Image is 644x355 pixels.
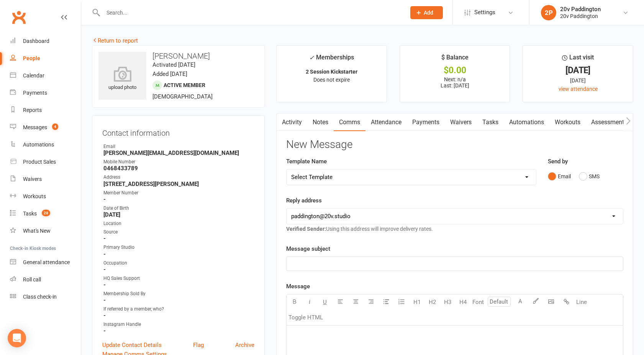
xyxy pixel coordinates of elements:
[103,297,254,304] strong: -
[103,244,254,251] div: Primary Studio
[440,294,455,310] button: H3
[23,72,44,79] div: Calendar
[574,294,589,310] button: Line
[103,211,254,218] strong: [DATE]
[323,299,327,306] span: U
[445,113,477,131] a: Waivers
[103,275,254,282] div: HQ Sales Support
[10,33,81,50] a: Dashboard
[152,93,213,100] span: [DEMOGRAPHIC_DATA]
[407,66,503,74] div: $0.00
[307,113,334,131] a: Notes
[488,297,511,307] input: Default
[334,113,365,131] a: Comms
[98,52,258,60] h3: [PERSON_NAME]
[562,53,594,66] div: Last visit
[309,54,314,61] i: ✓
[424,10,433,16] span: Add
[286,226,433,232] span: Using this address will improve delivery rates.
[103,235,254,242] strong: -
[164,82,205,88] span: Active member
[9,8,28,27] a: Clubworx
[287,310,325,325] button: Toggle HTML
[530,66,626,74] div: [DATE]
[407,76,503,89] p: Next: n/a Last: [DATE]
[10,188,81,205] a: Workouts
[103,189,254,197] div: Member Number
[313,77,350,83] span: Does not expire
[102,126,254,137] h3: Contact information
[10,102,81,119] a: Reports
[103,321,254,328] div: Instagram Handle
[193,340,204,350] a: Flag
[455,294,470,310] button: H4
[530,76,626,85] div: [DATE]
[407,113,445,131] a: Payments
[10,153,81,171] a: Product Sales
[365,113,407,131] a: Attendance
[10,119,81,136] a: Messages 4
[103,165,254,172] strong: 0468433789
[101,7,400,18] input: Search...
[579,169,600,184] button: SMS
[103,220,254,227] div: Location
[102,340,162,350] a: Update Contact Details
[98,66,146,92] div: upload photo
[23,38,49,44] div: Dashboard
[103,327,254,334] strong: -
[103,181,254,187] strong: [STREET_ADDRESS][PERSON_NAME]
[23,294,57,300] div: Class check-in
[560,6,601,13] div: 20v Paddington
[23,259,70,265] div: General attendance
[317,294,333,310] button: U
[23,159,56,165] div: Product Sales
[470,294,486,310] button: Font
[477,113,504,131] a: Tasks
[277,113,307,131] a: Activity
[474,4,495,21] span: Settings
[8,329,26,347] div: Open Intercom Messenger
[152,61,195,68] time: Activated [DATE]
[559,86,598,92] a: view attendance
[103,150,254,156] strong: [PERSON_NAME][EMAIL_ADDRESS][DOMAIN_NAME]
[10,222,81,240] a: What's New
[560,13,601,20] div: 20v Paddington
[10,67,81,84] a: Calendar
[103,174,254,181] div: Address
[286,244,330,253] label: Message subject
[103,158,254,166] div: Mobile Number
[52,123,58,130] span: 4
[541,5,556,20] div: 2P
[23,193,46,199] div: Workouts
[103,228,254,236] div: Source
[10,171,81,188] a: Waivers
[10,50,81,67] a: People
[286,282,310,291] label: Message
[23,210,37,217] div: Tasks
[103,205,254,212] div: Date of Birth
[586,113,633,131] a: Assessments
[23,124,47,130] div: Messages
[235,340,254,350] a: Archive
[103,266,254,273] strong: -
[513,294,528,310] button: A
[286,139,623,151] h3: New Message
[103,312,254,319] strong: -
[410,6,443,19] button: Add
[23,276,41,283] div: Roll call
[23,141,54,148] div: Automations
[103,306,254,313] div: If referred by a member, who?
[103,290,254,297] div: Membership Sold By
[42,210,50,216] span: 28
[10,254,81,271] a: General attendance kiosk mode
[103,196,254,203] strong: -
[23,107,42,113] div: Reports
[103,281,254,288] strong: -
[286,157,327,166] label: Template Name
[548,157,568,166] label: Send by
[306,69,357,75] strong: 2 Session Kickstarter
[10,271,81,288] a: Roll call
[92,37,138,44] a: Return to report
[286,196,322,205] label: Reply address
[10,288,81,306] a: Class kiosk mode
